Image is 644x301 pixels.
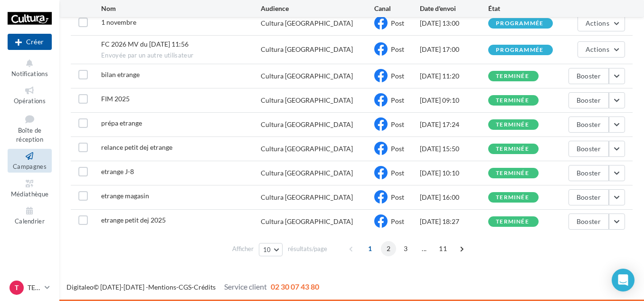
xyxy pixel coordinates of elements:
span: Post [391,120,404,128]
div: [DATE] 13:00 [420,19,488,28]
a: Calendrier [8,204,52,227]
div: terminée [496,219,529,225]
span: 2 [381,241,396,256]
a: CGS [179,283,191,291]
button: Booster [568,117,609,133]
div: Open Intercom Messenger [612,269,635,291]
span: Post [391,169,404,177]
span: etrange J-8 [101,167,134,175]
div: Date d'envoi [420,4,488,13]
div: [DATE] 15:50 [420,144,488,154]
span: © [DATE]-[DATE] - - - [66,283,319,291]
div: programmée [496,47,543,53]
button: Booster [568,141,609,157]
div: Cultura [GEOGRAPHIC_DATA] [261,144,353,154]
div: terminée [496,194,529,201]
div: Cultura [GEOGRAPHIC_DATA] [261,96,353,105]
div: programmée [496,20,543,27]
div: Canal [374,4,420,13]
div: terminée [496,146,529,152]
span: 3 [398,241,413,256]
div: Cultura [GEOGRAPHIC_DATA] [261,217,353,226]
a: Digitaleo [66,283,94,291]
span: 1 [362,241,378,256]
span: Post [391,217,404,225]
div: terminée [496,170,529,176]
span: ... [417,241,432,256]
button: Booster [568,165,609,181]
button: Booster [568,92,609,108]
button: Booster [568,189,609,205]
div: État [488,4,557,13]
div: [DATE] 09:10 [420,96,488,105]
span: Notifications [11,70,48,78]
span: Afficher [232,244,254,253]
span: Opérations [14,97,46,105]
span: prépa etrange [101,119,142,127]
div: [DATE] 16:00 [420,193,488,202]
span: etrange magasin [101,192,149,200]
span: Actions [586,45,609,53]
span: 11 [435,241,451,256]
div: Audience [261,4,375,13]
div: [DATE] 17:00 [420,45,488,54]
span: Boîte de réception [16,126,43,143]
div: Cultura [GEOGRAPHIC_DATA] [261,19,353,28]
a: Médiathèque [8,176,52,200]
a: T TERVILLE [8,279,52,297]
div: terminée [496,122,529,128]
div: [DATE] 18:27 [420,217,488,226]
a: Campagnes [8,149,52,172]
span: Post [391,96,404,104]
span: Envoyée par un autre utilisateur [101,51,261,60]
button: 10 [259,243,283,256]
span: Post [391,145,404,153]
span: résultats/page [288,244,327,253]
span: Campagnes [13,163,47,170]
span: 02 30 07 43 80 [271,282,319,291]
button: Booster [568,68,609,84]
a: Boîte de réception [8,111,52,146]
div: Cultura [GEOGRAPHIC_DATA] [261,168,353,178]
div: [DATE] 10:10 [420,168,488,178]
span: bilan etrange [101,70,140,78]
span: FIM 2025 [101,95,130,103]
a: Crédits [194,283,216,291]
button: Booster [568,214,609,230]
p: TERVILLE [28,283,41,292]
span: 1 novembre [101,18,136,26]
button: Actions [578,15,625,31]
span: Post [391,45,404,53]
span: Actions [586,19,609,27]
span: FC 2026 MV du 23-09-2025 11:56 [101,40,189,48]
div: Cultura [GEOGRAPHIC_DATA] [261,120,353,129]
div: Nouvelle campagne [8,34,52,50]
span: Post [391,19,404,27]
div: Cultura [GEOGRAPHIC_DATA] [261,45,353,54]
span: Calendrier [15,217,45,225]
span: T [15,283,19,292]
span: relance petit dej etrange [101,143,172,151]
span: Médiathèque [11,190,49,198]
div: [DATE] 11:20 [420,71,488,81]
div: Cultura [GEOGRAPHIC_DATA] [261,71,353,81]
span: etrange petit dej 2025 [101,216,166,224]
a: Opérations [8,83,52,107]
span: Post [391,72,404,80]
button: Créer [8,34,52,50]
div: terminée [496,73,529,79]
button: Actions [578,41,625,58]
span: 10 [263,246,271,253]
div: Cultura [GEOGRAPHIC_DATA] [261,193,353,202]
a: Mentions [148,283,176,291]
span: Service client [224,282,267,291]
div: terminée [496,97,529,104]
div: Nom [101,4,261,13]
div: [DATE] 17:24 [420,120,488,129]
span: Post [391,193,404,201]
button: Notifications [8,56,52,79]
